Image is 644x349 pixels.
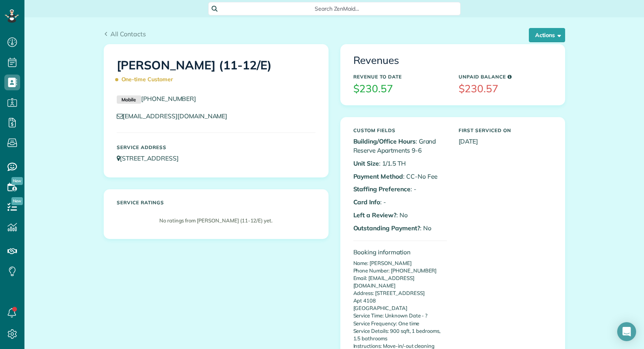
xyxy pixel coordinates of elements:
p: : - [353,185,447,194]
button: Actions [529,28,565,42]
h5: Service ratings [117,200,315,205]
p: [DATE] [459,137,552,146]
small: Mobile [117,95,141,104]
h5: Revenue to Date [353,74,447,79]
span: New [11,177,23,185]
h5: Custom Fields [353,128,447,133]
span: All Contacts [110,30,146,38]
h3: $230.57 [353,83,447,95]
h3: Revenues [353,55,552,66]
p: : No [353,224,447,233]
p: : 1/1.5 TH [353,159,447,168]
h5: First Serviced On [459,128,552,133]
b: Left a Review? [353,211,396,219]
a: [EMAIL_ADDRESS][DOMAIN_NAME] [117,112,235,120]
span: New [11,197,23,205]
b: Outstanding Payment? [353,224,420,232]
p: : CC-No Fee [353,172,447,181]
h1: [PERSON_NAME] (11-12/E) [117,59,315,86]
h4: Booking information [353,249,447,256]
h5: Service Address [117,145,315,150]
b: Staffing Preference [353,185,411,193]
h3: $230.57 [459,83,552,95]
b: Payment Method [353,172,403,180]
a: [STREET_ADDRESS] [117,154,186,162]
h5: Unpaid Balance [459,74,552,79]
p: : - [353,198,447,207]
a: Mobile[PHONE_NUMBER] [117,95,196,103]
span: One-time Customer [117,73,177,86]
a: All Contacts [104,29,146,39]
p: No ratings from [PERSON_NAME] (11-12/E) yet. [121,217,312,224]
b: Building/Office Hours [353,137,416,145]
p: : Grand Reserve Apartments 9-6 [353,137,447,155]
p: : No [353,211,447,220]
b: Unit Size [353,159,379,167]
div: Open Intercom Messenger [617,322,636,341]
b: Card Info [353,198,381,206]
